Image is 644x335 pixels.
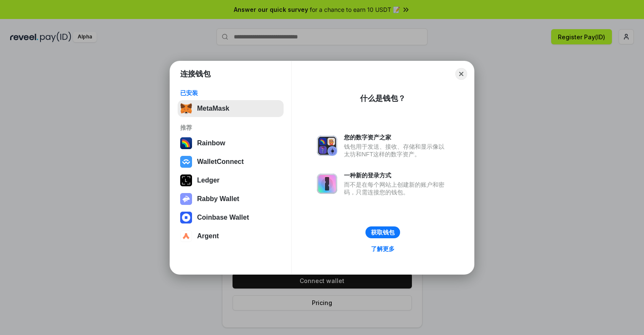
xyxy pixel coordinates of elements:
div: 钱包用于发送、接收、存储和显示像以太坊和NFT这样的数字资产。 [344,143,449,158]
h1: 连接钱包 [180,69,211,79]
button: Coinbase Wallet [178,209,284,226]
img: svg+xml,%3Csvg%20width%3D%2228%22%20height%3D%2228%22%20viewBox%3D%220%200%2028%2028%22%20fill%3D... [180,230,192,242]
div: 一种新的登录方式 [344,172,449,179]
button: Rabby Wallet [178,191,284,207]
img: svg+xml,%3Csvg%20width%3D%2228%22%20height%3D%2228%22%20viewBox%3D%220%200%2028%2028%22%20fill%3D... [180,156,192,168]
div: Argent [197,232,219,240]
div: Rainbow [197,139,225,147]
div: Coinbase Wallet [197,214,249,221]
div: 了解更多 [371,245,395,253]
div: 获取钱包 [371,229,395,236]
img: svg+xml,%3Csvg%20xmlns%3D%22http%3A%2F%2Fwww.w3.org%2F2000%2Fsvg%22%20fill%3D%22none%22%20viewBox... [317,174,337,194]
button: 获取钱包 [365,226,400,238]
div: Ledger [197,177,219,184]
div: 推荐 [180,124,281,131]
div: MetaMask [197,105,229,112]
img: svg+xml,%3Csvg%20width%3D%2228%22%20height%3D%2228%22%20viewBox%3D%220%200%2028%2028%22%20fill%3D... [180,212,192,223]
button: Close [455,68,467,80]
div: 而不是在每个网站上创建新的账户和密码，只需连接您的钱包。 [344,181,449,196]
button: Ledger [178,172,284,189]
button: WalletConnect [178,153,284,170]
div: WalletConnect [197,158,244,166]
img: svg+xml,%3Csvg%20xmlns%3D%22http%3A%2F%2Fwww.w3.org%2F2000%2Fsvg%22%20width%3D%2228%22%20height%3... [180,174,192,186]
button: Rainbow [178,135,284,152]
div: 您的数字资产之家 [344,133,449,141]
div: 已安装 [180,89,281,97]
div: Rabby Wallet [197,195,239,203]
div: 什么是钱包？ [360,93,406,103]
button: MetaMask [178,100,284,117]
button: Argent [178,228,284,245]
img: svg+xml,%3Csvg%20xmlns%3D%22http%3A%2F%2Fwww.w3.org%2F2000%2Fsvg%22%20fill%3D%22none%22%20viewBox... [317,136,337,156]
a: 了解更多 [366,243,400,254]
img: svg+xml,%3Csvg%20xmlns%3D%22http%3A%2F%2Fwww.w3.org%2F2000%2Fsvg%22%20fill%3D%22none%22%20viewBox... [180,193,192,205]
img: svg+xml,%3Csvg%20fill%3D%22none%22%20height%3D%2233%22%20viewBox%3D%220%200%2035%2033%22%20width%... [180,103,192,114]
img: svg+xml,%3Csvg%20width%3D%22120%22%20height%3D%22120%22%20viewBox%3D%220%200%20120%20120%22%20fil... [180,137,192,149]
